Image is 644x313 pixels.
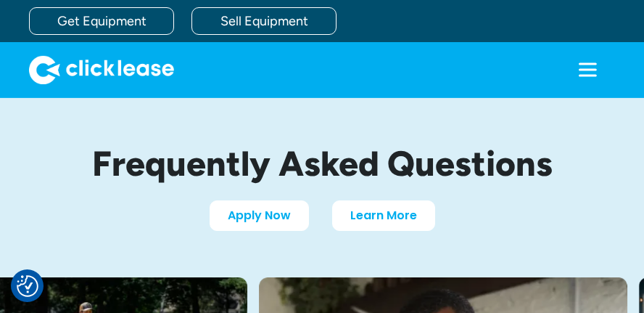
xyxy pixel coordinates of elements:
[29,55,174,84] a: home
[17,275,38,297] button: Consent Preferences
[560,42,615,97] div: menu
[191,7,337,35] a: Sell Equipment
[17,275,38,297] img: Revisit consent button
[29,145,615,183] h1: Frequently Asked Questions
[29,7,174,35] a: Get Equipment
[210,200,309,231] a: Apply Now
[332,200,435,231] a: Learn More
[29,55,174,84] img: Clicklease logo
